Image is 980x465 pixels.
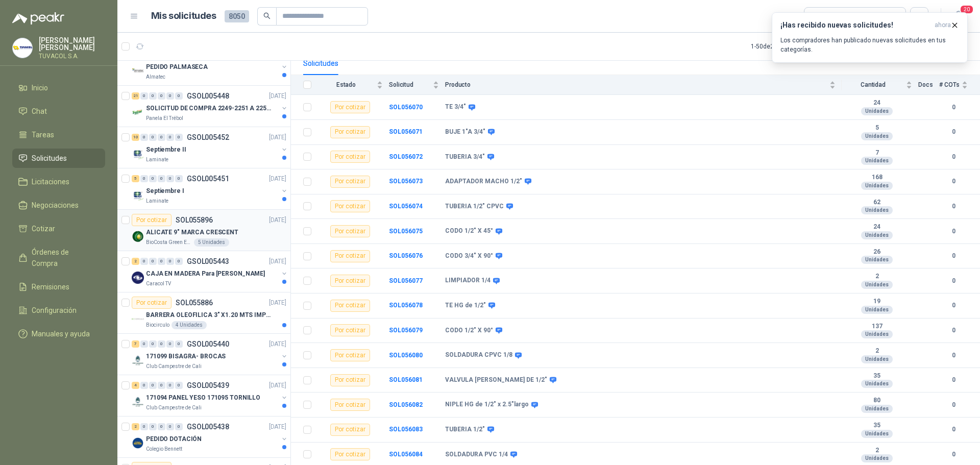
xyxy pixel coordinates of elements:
[445,351,512,359] b: SOLDADURA CPVC 1/8
[39,37,105,51] p: [PERSON_NAME] [PERSON_NAME]
[330,151,370,163] div: Por cotizar
[842,81,904,88] span: Cantidad
[389,451,423,458] b: SOL056084
[132,297,171,309] div: Por cotizar
[132,313,144,325] img: Company Logo
[842,273,912,281] b: 2
[939,152,968,162] b: 0
[132,423,139,430] div: 2
[780,21,930,30] h3: ¡Has recibido nuevas solicitudes!
[13,38,32,58] img: Company Logo
[132,437,144,449] img: Company Logo
[861,355,893,363] div: Unidades
[389,426,423,433] a: SOL056083
[32,247,95,269] span: Órdenes de Compra
[939,127,968,137] b: 0
[32,281,69,292] span: Remisiones
[12,102,105,121] a: Chat
[269,381,286,390] p: [DATE]
[12,149,105,168] a: Solicitudes
[146,73,165,81] p: Almatec
[12,172,105,191] a: Licitaciones
[149,92,157,100] div: 0
[187,175,229,182] p: GSOL005451
[132,258,139,265] div: 2
[389,203,423,210] b: SOL056074
[32,328,90,339] span: Manuales y ayuda
[158,92,165,100] div: 0
[842,124,912,132] b: 5
[842,372,912,380] b: 35
[939,75,980,95] th: # COTs
[861,132,893,140] div: Unidades
[132,396,144,408] img: Company Logo
[158,423,165,430] div: 0
[960,5,974,14] span: 20
[132,382,139,389] div: 4
[842,422,912,430] b: 35
[861,380,893,388] div: Unidades
[842,174,912,182] b: 168
[861,454,893,462] div: Unidades
[12,301,105,320] a: Configuración
[317,75,389,95] th: Estado
[389,277,423,284] a: SOL056077
[187,423,229,430] p: GSOL005438
[842,223,912,231] b: 24
[12,78,105,97] a: Inicio
[389,252,423,259] a: SOL056076
[187,134,229,141] p: GSOL005452
[158,258,165,265] div: 0
[149,423,157,430] div: 0
[842,298,912,306] b: 19
[445,103,466,111] b: TE 3/4"
[12,219,105,238] a: Cotizar
[445,227,493,235] b: CODO 1/2" X 45°
[330,200,370,212] div: Por cotizar
[32,106,47,117] span: Chat
[132,173,288,205] a: 5 0 0 0 0 0 GSOL005451[DATE] Company LogoSeptiembre ILaminate
[330,424,370,436] div: Por cotizar
[132,340,139,348] div: 7
[269,257,286,266] p: [DATE]
[12,195,105,215] a: Negociaciones
[330,250,370,262] div: Por cotizar
[32,129,54,140] span: Tareas
[132,338,288,371] a: 7 0 0 0 0 0 GSOL005440[DATE] Company Logo171099 BISAGRA- BROCASClub Campestre de Cali
[117,292,290,334] a: Por cotizarSOL055886[DATE] Company LogoBARRERA OLEOFILICA 3" X1.20 MTS IMPORTADOBiocirculo4 Unidades
[175,92,183,100] div: 0
[132,65,144,77] img: Company Logo
[939,276,968,286] b: 0
[330,126,370,138] div: Por cotizar
[146,114,183,123] p: Panela El Trébol
[445,302,486,310] b: TE HG de 1/2"
[225,10,249,22] span: 8050
[389,178,423,185] b: SOL056073
[132,230,144,242] img: Company Logo
[32,200,79,211] span: Negociaciones
[132,421,288,453] a: 2 0 0 0 0 0 GSOL005438[DATE] Company LogoPEDIDO DOTACIÓNColegio Bennett
[330,176,370,188] div: Por cotizar
[389,327,423,334] a: SOL056079
[132,48,288,81] a: 4 0 0 0 0 0 GSOL005450[DATE] Company LogoPEDIDO PALMASECAAlmatec
[132,255,288,288] a: 2 0 0 0 0 0 GSOL005443[DATE] Company LogoCAJA EN MADERA Para [PERSON_NAME]Caracol TV
[146,156,168,164] p: Laminate
[389,401,423,408] a: SOL056082
[146,145,186,155] p: Septiembre II
[842,323,912,331] b: 137
[389,75,445,95] th: Solicitud
[330,349,370,361] div: Por cotizar
[389,128,423,135] b: SOL056071
[330,300,370,312] div: Por cotizar
[146,197,168,205] p: Laminate
[939,375,968,385] b: 0
[146,186,184,196] p: Septiembre I
[176,299,213,306] p: SOL055886
[146,352,226,361] p: 171099 BISAGRA- BROCAS
[445,75,842,95] th: Producto
[389,376,423,383] a: SOL056081
[389,228,423,235] a: SOL056075
[140,175,148,182] div: 0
